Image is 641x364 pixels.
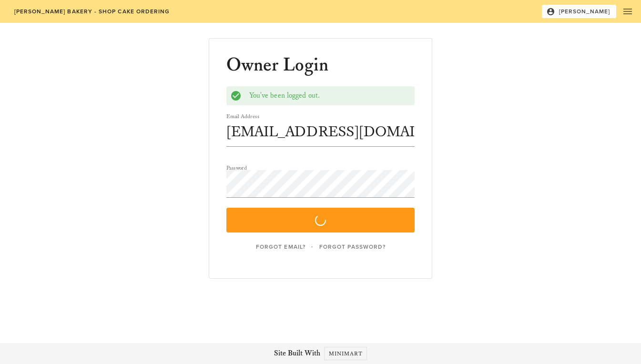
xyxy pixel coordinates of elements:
[249,91,411,101] div: You've been logged out.
[8,5,176,18] a: [PERSON_NAME] Bakery - Shop Cake Ordering
[226,240,415,253] div: ·
[328,350,363,357] span: Minimart
[13,8,170,15] span: [PERSON_NAME] Bakery - Shop Cake Ordering
[319,243,386,250] span: Forgot Password?
[249,240,311,253] a: Forgot Email?
[313,240,391,253] a: Forgot Password?
[542,5,616,18] button: [PERSON_NAME]
[226,113,259,120] label: Email Address
[548,7,610,16] span: [PERSON_NAME]
[255,243,305,250] span: Forgot Email?
[226,164,247,172] label: Password
[274,348,320,359] span: Site Built With
[226,56,329,75] h1: Owner Login
[324,347,367,360] a: Minimart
